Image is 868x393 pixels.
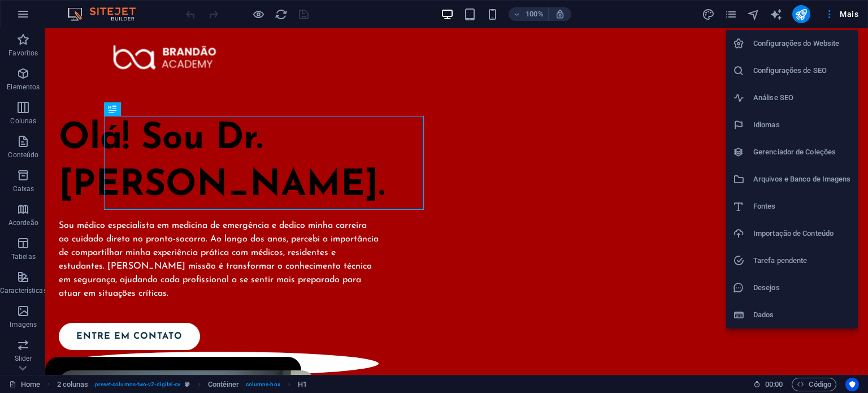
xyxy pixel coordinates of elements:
[753,91,851,105] h6: Análise SEO
[753,254,851,267] h6: Tarefa pendente
[753,145,851,159] h6: Gerenciador de Coleções
[753,37,851,50] h6: Configurações do Website
[753,281,851,295] h6: Desejos
[753,172,851,186] h6: Arquivos e Banco de Imagens
[753,227,851,240] h6: Importação de Conteúdo
[753,308,851,322] h6: Dados
[753,200,851,213] h6: Fontes
[753,64,851,77] h6: Configurações de SEO
[753,118,851,132] h6: Idiomas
